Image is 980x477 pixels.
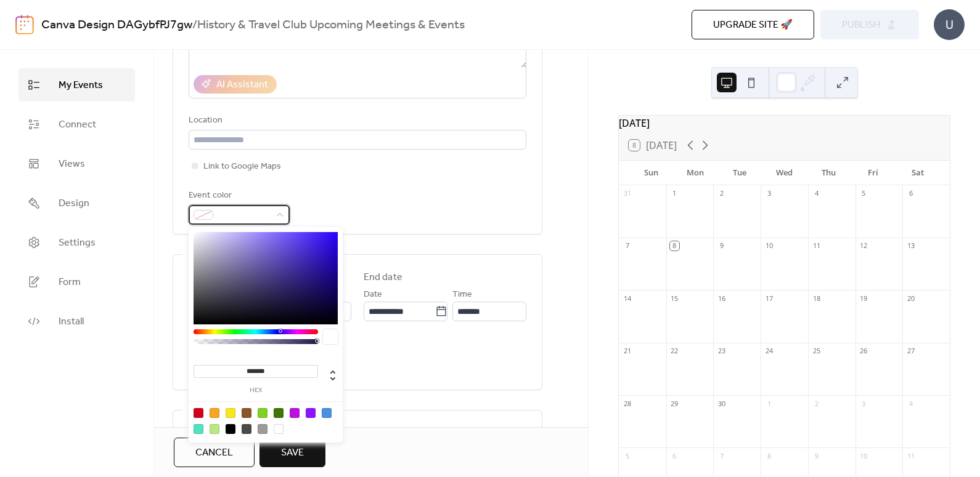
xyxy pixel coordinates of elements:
div: 19 [859,294,868,303]
div: #9B9B9B [258,424,267,434]
b: History & Travel Club Upcoming Meetings & Events [197,14,465,37]
span: Settings [59,236,96,251]
span: Install [59,315,84,329]
div: 14 [623,294,632,303]
div: 9 [717,241,726,251]
div: Sat [896,161,940,185]
div: Mon [673,161,717,185]
div: 17 [764,294,774,303]
div: 8 [764,451,774,460]
div: 1 [764,399,774,408]
a: Views [18,147,135,180]
div: 4 [812,189,821,198]
div: U [934,9,965,40]
div: 7 [623,241,632,251]
a: Form [18,265,135,299]
div: 25 [812,347,821,356]
div: Wed [762,161,806,185]
button: Cancel [174,438,255,467]
div: 5 [859,189,868,198]
span: Link to Google Maps [203,159,281,174]
div: Tue [717,161,762,185]
span: My Events [59,78,103,93]
div: #000000 [226,424,235,434]
b: / [192,14,197,37]
div: 6 [906,189,915,198]
button: Upgrade site 🚀 [692,10,814,39]
div: #8B572A [242,408,251,418]
div: #F8E71C [226,408,235,418]
div: 28 [623,399,632,408]
div: #FFFFFF [274,424,284,434]
div: 1 [670,189,679,198]
div: 11 [812,241,821,251]
span: Time [452,287,472,302]
span: Date [364,287,382,302]
div: 23 [717,347,726,356]
div: 3 [764,189,774,198]
div: Location [189,113,524,128]
div: #7ED321 [258,408,267,418]
div: 10 [859,451,868,460]
div: 21 [623,347,632,356]
div: Fri [851,161,896,185]
div: 30 [717,399,726,408]
button: Save [259,438,325,467]
div: Thu [807,161,851,185]
div: 9 [812,451,821,460]
span: Views [59,157,85,172]
span: Save [281,446,304,460]
div: 10 [764,241,774,251]
img: logo [15,15,34,34]
div: #F5A623 [210,408,219,418]
div: #B8E986 [210,424,219,434]
div: 24 [764,347,774,356]
div: 3 [859,399,868,408]
span: Upgrade site 🚀 [713,18,793,33]
div: 4 [906,399,915,408]
span: Form [59,275,81,290]
div: 16 [717,294,726,303]
a: Install [18,305,135,338]
div: Event color [189,188,287,203]
div: 12 [859,241,868,251]
div: 26 [859,347,868,356]
div: 2 [717,189,726,198]
label: hex [194,387,318,394]
a: Connect [18,108,135,141]
div: 15 [670,294,679,303]
a: My Events [18,68,135,102]
div: 2 [812,399,821,408]
a: Design [18,186,135,220]
div: 22 [670,347,679,356]
div: Sun [629,161,673,185]
div: End date [364,270,402,285]
div: 31 [623,189,632,198]
span: Connect [59,118,96,132]
div: 20 [906,294,915,303]
div: 18 [812,294,821,303]
div: #4A4A4A [242,424,251,434]
a: Settings [18,226,135,259]
div: 27 [906,347,915,356]
div: 13 [906,241,915,251]
div: #D0021B [194,408,203,418]
div: 6 [670,451,679,460]
span: Design [59,196,89,211]
div: #50E3C2 [194,424,203,434]
span: Cancel [195,446,233,460]
div: 29 [670,399,679,408]
div: #9013FE [306,408,316,418]
div: [DATE] [619,116,950,130]
div: 7 [717,451,726,460]
div: #4A90E2 [322,408,332,418]
div: 11 [906,451,915,460]
div: 8 [670,241,679,251]
a: Canva Design DAGybfPJ7gw [41,14,192,37]
div: #417505 [274,408,284,418]
div: #BD10E0 [290,408,300,418]
div: 5 [623,451,632,460]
